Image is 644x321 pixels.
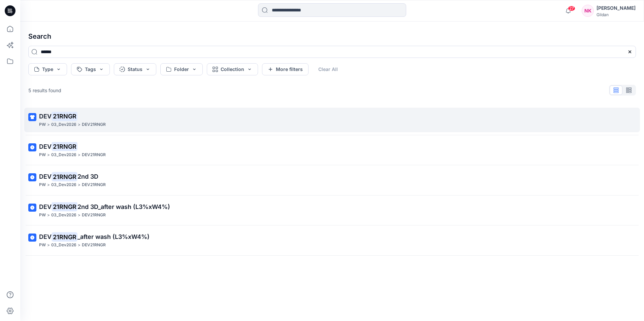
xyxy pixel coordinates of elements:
p: PW [39,242,46,249]
div: NK [582,5,594,17]
a: DEV21RNGR2nd 3D_after wash (L3%xW4%)PW>03_Dev2026>DEV21RNGR [24,198,640,223]
button: Collection [207,63,258,75]
p: 03_Dev2026 [51,121,76,128]
p: PW [39,212,46,219]
p: PW [39,181,46,188]
div: [PERSON_NAME] [597,4,636,12]
span: 27 [568,6,575,11]
span: DEV [39,233,52,240]
p: > [78,121,80,128]
p: 03_Dev2026 [51,151,76,158]
p: DEV21RNGR [82,151,106,158]
p: DEV21RNGR [82,242,106,249]
p: 03_Dev2026 [51,181,76,188]
button: More filters [262,63,309,75]
mark: 21RNGR [52,142,77,151]
p: > [47,242,50,249]
p: > [47,121,50,128]
p: 5 results found [28,87,61,94]
mark: 21RNGR [52,202,77,211]
a: DEV21RNGR_after wash (L3%xW4%)PW>03_Dev2026>DEV21RNGR [24,228,640,253]
a: DEV21RNGRPW>03_Dev2026>DEV21RNGR [24,138,640,163]
button: Folder [160,63,203,75]
p: > [78,181,80,188]
span: _after wash (L3%xW4%) [77,233,150,240]
p: 03_Dev2026 [51,242,76,249]
div: Gildan [597,12,636,17]
span: 2nd 3D_after wash (L3%xW4%) [77,203,170,210]
p: DEV21RNGR [82,181,106,188]
a: DEV21RNGRPW>03_Dev2026>DEV21RNGR [24,108,640,132]
mark: 21RNGR [52,232,77,242]
p: PW [39,151,46,158]
p: > [47,212,50,219]
span: DEV [39,113,52,120]
button: Type [28,63,67,75]
p: PW [39,121,46,128]
span: DEV [39,143,52,150]
span: DEV [39,173,52,180]
p: DEV21RNGR [82,212,106,219]
button: Tags [71,63,110,75]
span: DEV [39,203,52,210]
p: > [78,212,80,219]
p: > [78,242,80,249]
h4: Search [23,27,641,46]
span: 2nd 3D [77,173,98,180]
mark: 21RNGR [52,111,77,121]
button: Status [114,63,156,75]
p: > [47,151,50,158]
p: DEV21RNGR [82,121,106,128]
p: 03_Dev2026 [51,212,76,219]
a: DEV21RNGR2nd 3DPW>03_Dev2026>DEV21RNGR [24,168,640,192]
p: > [78,151,80,158]
mark: 21RNGR [52,172,77,181]
p: > [47,181,50,188]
